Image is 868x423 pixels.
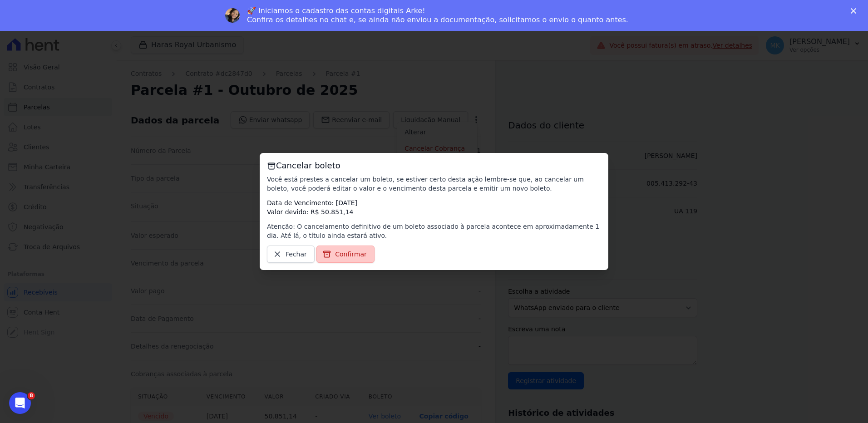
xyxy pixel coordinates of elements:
h3: Cancelar boleto [267,160,601,171]
a: Fechar [267,246,315,263]
div: Fechar [851,8,860,14]
p: Você está prestes a cancelar um boleto, se estiver certo desta ação lembre-se que, ao cancelar um... [267,175,601,193]
span: 8 [28,392,35,399]
iframe: Intercom live chat [9,392,31,414]
span: Fechar [286,250,307,259]
p: Atenção: O cancelamento definitivo de um boleto associado à parcela acontece em aproximadamente 1... [267,222,601,240]
span: Confirmar [335,250,367,259]
img: Profile image for Adriane [225,8,240,23]
div: 🚀 Iniciamos o cadastro das contas digitais Arke! Confira os detalhes no chat e, se ainda não envi... [247,6,628,25]
p: Data de Vencimento: [DATE] Valor devido: R$ 50.851,14 [267,198,601,216]
a: Confirmar [316,246,375,263]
